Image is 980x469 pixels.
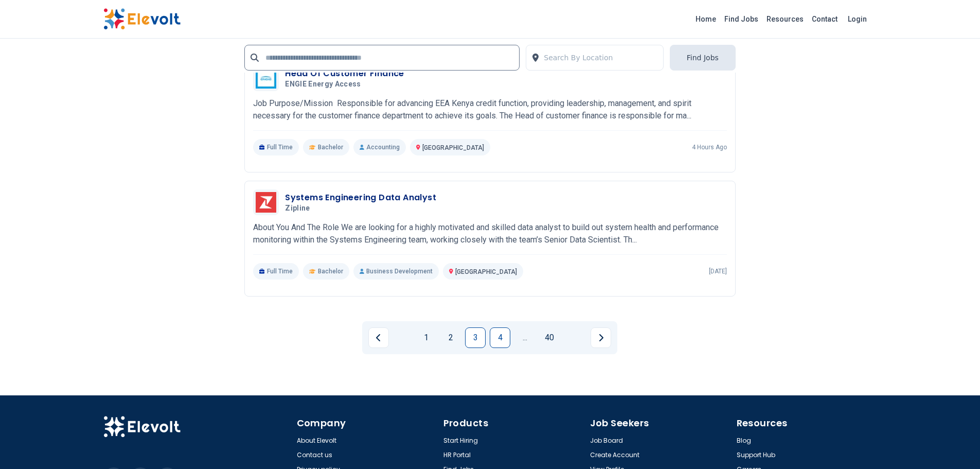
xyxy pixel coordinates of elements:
[253,189,727,280] a: ZiplineSystems Engineering Data AnalystZiplineAbout You And The Role We are looking for a highly ...
[455,268,517,275] span: [GEOGRAPHIC_DATA]
[443,451,471,459] a: HR Portal
[465,327,486,348] a: Page 3 is your current page
[253,263,299,280] p: Full Time
[253,65,727,155] a: ENGIE Energy AccessHead Of Customer FinanceENGIE Energy AccessJob Purpose/Mission Responsible for...
[416,327,436,348] a: Page 1
[720,11,762,27] a: Find Jobs
[670,45,736,71] button: Find Jobs
[103,21,233,329] iframe: Advertisement
[285,67,404,80] h3: Head Of Customer Finance
[318,143,343,151] span: Bachelor
[297,451,332,459] a: Contact us
[297,416,437,430] h4: Company
[353,139,406,155] p: Accounting
[762,11,808,27] a: Resources
[590,416,730,430] h4: Job Seekers
[709,267,727,275] p: [DATE]
[285,80,361,89] span: ENGIE Energy Access
[590,437,623,445] a: Job Board
[422,144,484,151] span: [GEOGRAPHIC_DATA]
[443,437,478,445] a: Start Hiring
[443,416,584,430] h4: Products
[318,267,343,275] span: Bachelor
[737,437,751,445] a: Blog
[692,143,727,151] p: 4 hours ago
[591,327,611,348] a: Next page
[490,327,510,348] a: Page 4
[297,437,336,445] a: About Elevolt
[842,9,873,29] a: Login
[256,68,276,89] img: ENGIE Energy Access
[737,416,877,430] h4: Resources
[748,12,877,321] iframe: Advertisement
[253,139,299,155] p: Full Time
[440,327,461,348] a: Page 2
[253,97,727,122] p: Job Purpose/Mission Responsible for advancing EEA Kenya credit function, providing leadership, ma...
[691,11,720,27] a: Home
[253,221,727,246] p: About You And The Role We are looking for a highly motivated and skilled data analyst to build ou...
[368,327,611,348] ul: Pagination
[929,420,980,469] iframe: Chat Widget
[285,192,436,204] h3: Systems Engineering Data Analyst
[368,327,389,348] a: Previous page
[737,451,775,459] a: Support Hub
[103,8,181,30] img: Elevolt
[285,204,310,213] span: Zipline
[539,327,560,348] a: Page 40
[103,416,181,438] img: Elevolt
[808,11,842,27] a: Contact
[590,451,639,459] a: Create Account
[256,192,276,213] img: Zipline
[353,263,439,280] p: Business Development
[514,327,535,348] a: Jump forward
